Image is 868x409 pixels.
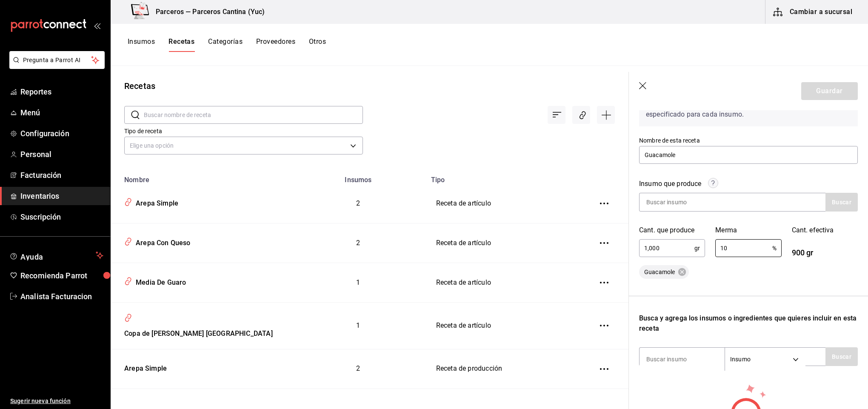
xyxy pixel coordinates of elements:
[132,195,178,209] div: Arepa Simple
[356,199,360,207] span: 2
[23,56,91,65] span: Pregunta a Parrot AI
[20,190,103,202] span: Inventarios
[715,225,781,235] div: Merma
[20,107,103,118] span: Menú
[426,263,583,303] td: Receta de artículo
[111,171,291,184] th: Nombre
[426,349,583,389] td: Receta de producción
[426,171,583,184] th: Tipo
[149,7,265,17] h3: Parceros — Parceros Cantina (Yuc)
[597,106,615,124] div: Agregar receta
[20,86,103,97] span: Reportes
[128,37,155,52] button: Insumos
[309,37,326,52] button: Otros
[20,211,103,223] span: Suscripción
[356,239,360,247] span: 2
[291,171,425,184] th: Insumos
[132,275,186,288] div: Media De Guaro
[20,169,103,181] span: Facturación
[9,51,105,69] button: Pregunta a Parrot AI
[715,240,772,257] input: 0
[20,270,103,281] span: Recomienda Parrot
[20,291,103,302] span: Analista Facturacion
[725,348,805,371] div: Insumo
[639,137,858,143] label: Nombre de esta receta
[639,179,701,189] div: Insumo que produce
[639,268,680,277] span: Guacamole
[208,37,243,52] button: Categorías
[572,106,590,124] div: Asociar recetas
[10,397,103,406] span: Sugerir nueva función
[121,326,273,339] div: Copa de [PERSON_NAME] [GEOGRAPHIC_DATA]
[20,250,92,260] span: Ayuda
[639,265,689,279] div: Guacamole
[20,128,103,139] span: Configuración
[20,149,103,160] span: Personal
[639,313,858,334] div: Busca y agrega los insumos o ingredientes que quieres incluir en esta receta
[639,240,694,257] input: 0
[640,350,725,368] input: Buscar insumo
[124,128,363,134] label: Tipo de receta
[121,360,167,374] div: Arepa Simple
[639,239,705,257] div: gr
[792,248,814,257] span: 900 gr
[356,321,360,329] span: 1
[426,184,583,223] td: Receta de artículo
[639,225,705,235] div: Cant. que produce
[6,62,105,71] a: Pregunta a Parrot AI
[715,239,781,257] div: %
[792,225,858,235] div: Cant. efectiva
[124,80,155,92] div: Recetas
[356,364,360,372] span: 2
[144,106,363,123] input: Buscar nombre de receta
[124,137,363,154] div: Elige una opción
[426,223,583,263] td: Receta de artículo
[548,106,565,124] div: Ordenar por
[128,37,326,52] div: navigation tabs
[356,278,360,286] span: 1
[168,37,194,52] button: Recetas
[132,235,191,248] div: Arepa Con Queso
[426,303,583,349] td: Receta de artículo
[94,22,100,29] button: open_drawer_menu
[256,37,295,52] button: Proveedores
[640,193,725,211] input: Buscar insumo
